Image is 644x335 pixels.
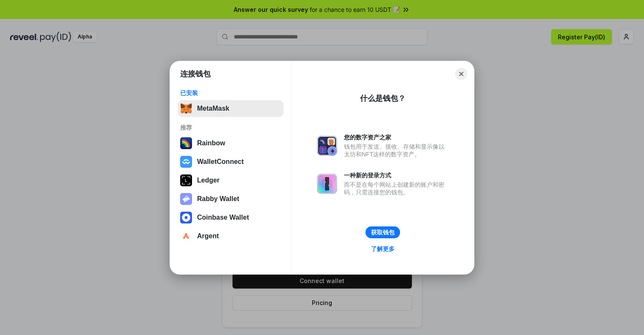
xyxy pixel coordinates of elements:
h1: 连接钱包 [180,69,211,79]
button: Ledger [178,172,284,189]
button: Argent [178,228,284,245]
img: svg+xml,%3Csvg%20xmlns%3D%22http%3A%2F%2Fwww.w3.org%2F2000%2Fsvg%22%20fill%3D%22none%22%20viewBox... [180,193,192,205]
button: Rainbow [178,135,284,152]
img: svg+xml,%3Csvg%20width%3D%2228%22%20height%3D%2228%22%20viewBox%3D%220%200%2028%2028%22%20fill%3D... [180,230,192,242]
div: WalletConnect [197,158,244,166]
div: 而不是在每个网站上创建新的账户和密码，只需连接您的钱包。 [344,181,449,196]
button: MetaMask [178,100,284,117]
a: 了解更多 [366,243,400,254]
div: Ledger [197,177,219,184]
button: Close [455,68,467,80]
img: svg+xml,%3Csvg%20width%3D%2228%22%20height%3D%2228%22%20viewBox%3D%220%200%2028%2028%22%20fill%3D... [180,156,192,168]
button: Coinbase Wallet [178,209,284,226]
button: WalletConnect [178,153,284,170]
img: svg+xml,%3Csvg%20xmlns%3D%22http%3A%2F%2Fwww.w3.org%2F2000%2Fsvg%22%20fill%3D%22none%22%20viewBox... [317,174,337,194]
div: 了解更多 [371,245,395,253]
div: 钱包用于发送、接收、存储和显示像以太坊和NFT这样的数字资产。 [344,143,449,158]
div: Coinbase Wallet [197,214,249,221]
div: 您的数字资产之家 [344,133,449,141]
div: MetaMask [197,105,229,112]
div: Rabby Wallet [197,195,239,203]
img: svg+xml,%3Csvg%20fill%3D%22none%22%20height%3D%2233%22%20viewBox%3D%220%200%2035%2033%22%20width%... [180,103,192,114]
div: 推荐 [180,124,281,131]
div: Argent [197,232,219,240]
img: svg+xml,%3Csvg%20xmlns%3D%22http%3A%2F%2Fwww.w3.org%2F2000%2Fsvg%22%20width%3D%2228%22%20height%3... [180,174,192,186]
img: svg+xml,%3Csvg%20width%3D%2228%22%20height%3D%2228%22%20viewBox%3D%220%200%2028%2028%22%20fill%3D... [180,212,192,223]
div: Rainbow [197,139,225,147]
div: 一种新的登录方式 [344,172,449,179]
div: 什么是钱包？ [360,93,406,103]
button: 获取钱包 [365,226,400,238]
img: svg+xml,%3Csvg%20width%3D%22120%22%20height%3D%22120%22%20viewBox%3D%220%200%20120%20120%22%20fil... [180,137,192,149]
button: Rabby Wallet [178,191,284,207]
div: 已安装 [180,89,281,97]
img: svg+xml,%3Csvg%20xmlns%3D%22http%3A%2F%2Fwww.w3.org%2F2000%2Fsvg%22%20fill%3D%22none%22%20viewBox... [317,136,337,156]
div: 获取钱包 [371,229,395,236]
